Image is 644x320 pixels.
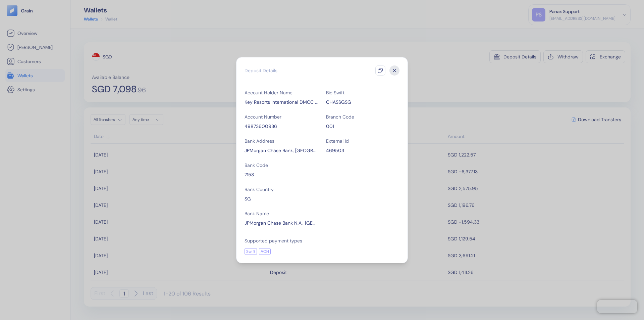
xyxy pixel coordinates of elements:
div: External Id [326,138,399,144]
div: 001 [326,123,399,130]
div: 469503 [326,147,399,154]
div: JPMorgan Chase Bank, N.A., Singapore Branch 168 Robinson Road, Capital Tower Singapore 068912 [245,147,318,154]
div: Swift [245,248,257,255]
div: Bank Country [245,186,318,193]
div: CHASSGSG [326,99,399,105]
div: Bic Swift [326,89,399,96]
div: Bank Name [245,210,318,217]
div: 49873600936 [245,123,318,130]
div: Bank Address [245,138,318,144]
div: Bank Code [245,162,318,169]
div: Account Number [245,113,318,120]
div: SG [245,195,318,202]
div: 7153 [245,171,318,178]
div: Account Holder Name [245,89,318,96]
div: Key Resorts International DMCC TransferMate [245,99,318,105]
div: Deposit Details [245,67,277,74]
div: Branch Code [326,113,399,120]
div: Supported payment types [245,237,399,244]
div: ACH [259,248,271,255]
div: JPMorgan Chase Bank N.A., Singapore Branch [245,220,318,226]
